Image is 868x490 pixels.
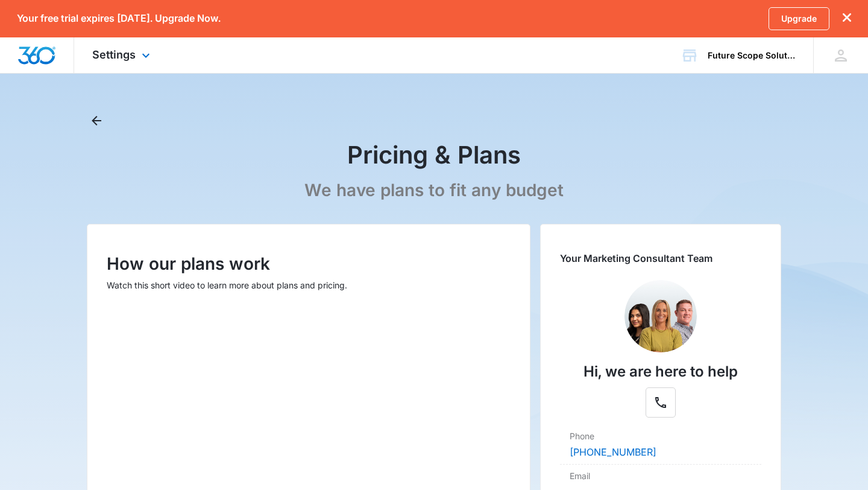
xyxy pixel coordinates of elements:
[107,279,511,291] p: Watch this short video to learn more about plans and pricing.
[843,13,851,24] button: dismiss this dialog
[583,361,738,383] p: Hi, we are here to help
[560,425,761,465] div: Phone[PHONE_NUMBER]
[570,430,752,442] dt: Phone
[87,111,106,130] button: Back
[570,469,752,482] dt: Email
[17,13,221,24] p: Your free trial expires [DATE]. Upgrade Now.
[304,180,564,201] p: We have plans to fit any budget
[347,140,521,170] h1: Pricing & Plans
[570,446,656,458] a: [PHONE_NUMBER]
[107,251,511,276] p: How our plans work
[560,251,761,266] p: Your Marketing Consultant Team
[646,387,676,418] button: Phone
[92,48,136,61] span: Settings
[708,51,796,60] div: account name
[74,37,171,73] div: Settings
[769,7,829,30] a: Upgrade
